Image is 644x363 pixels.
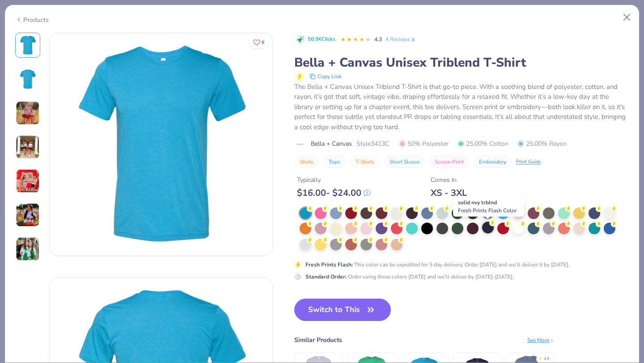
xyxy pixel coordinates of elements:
button: Short Sleeve [384,156,425,168]
span: 50% Polyester [399,139,449,148]
div: Order using these colors [DATE] and we'll deliver by [DATE]-[DATE]. [305,273,514,281]
button: Screen Print [429,156,469,168]
div: Similar Products [294,335,342,345]
div: 4.9 [544,356,549,362]
img: User generated content [16,169,40,193]
button: Like [249,36,268,49]
span: 25.00% Rayon [517,139,567,148]
button: Switch to This [294,299,391,321]
div: This color can be expedited for 5 day delivery. Order [DATE] and we'll deliver it by [DATE]. [305,261,570,269]
a: 4 Reviews [386,35,416,43]
button: Shirts [294,156,319,168]
button: T-Shirts [350,156,380,168]
div: XS - 3XL [431,187,467,198]
strong: Fresh Prints Flash : [305,261,353,268]
img: Front [17,34,38,56]
div: $ 16.00 - $ 24.00 [297,187,370,198]
span: 50.9K Clicks [308,36,335,43]
button: Embroidery [474,156,512,168]
span: 4.3 [374,36,382,43]
div: ★ [538,356,542,359]
img: User generated content [16,135,40,159]
span: Style 3413C [356,139,389,148]
button: Close [619,9,636,26]
button: copy to clipboard [307,71,344,82]
span: Bella + Canvas [311,139,352,148]
div: Products [15,15,49,25]
div: See More [527,336,555,344]
span: 6 [262,40,264,45]
img: Front [50,33,272,256]
div: Print Guide [516,158,541,166]
button: Tops [323,156,346,168]
div: 4.3 Stars [340,33,371,47]
span: 25.00% Cotton [458,139,508,148]
div: The Bella + Canvas Unisex Triblend T-Shirt is that go-to piece. With a soothing blend of polyeste... [294,82,629,132]
img: User generated content [16,101,40,125]
img: brand logo [294,141,306,148]
div: solid nvy trblnd [453,196,524,217]
img: User generated content [16,203,40,227]
div: Typically [297,175,370,185]
img: User generated content [16,237,40,261]
div: Bella + Canvas Unisex Triblend T-Shirt [294,54,629,71]
strong: Standard Order : [305,273,347,280]
img: Back [17,68,38,90]
div: Comes In [431,175,467,185]
span: Fresh Prints Flash Color [458,207,517,214]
